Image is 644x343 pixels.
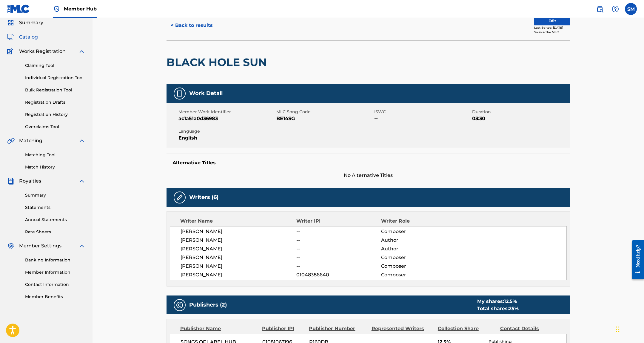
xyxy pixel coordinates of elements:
button: < Back to results [167,18,217,33]
span: Language [178,128,275,134]
button: Edit [534,16,570,25]
iframe: Chat Widget [614,314,644,343]
span: [PERSON_NAME] [181,254,296,261]
a: Registration History [25,111,85,118]
div: Writer Name [180,218,296,225]
a: Member Benefits [25,294,85,300]
img: MLC Logo [7,4,30,13]
span: Member Settings [19,242,61,249]
div: Publisher Number [309,325,367,332]
h5: Writers (6) [189,194,218,201]
div: Collection Share [438,325,496,332]
h5: Publishers (2) [189,301,227,308]
img: help [612,5,619,13]
span: Summary [19,19,43,26]
span: ISWC [374,109,471,115]
span: Member Hub [64,5,97,12]
span: -- [374,115,471,122]
span: -- [296,245,381,252]
div: Writer Role [381,218,458,225]
span: [PERSON_NAME] [181,271,296,278]
h2: BLACK HOLE SUN [167,56,270,69]
span: -- [296,263,381,270]
span: Royalties [19,177,41,185]
img: Top Rightsholder [53,5,60,13]
img: Member Settings [7,242,14,249]
span: Composer [381,271,458,278]
a: SummarySummary [7,19,43,26]
iframe: Resource Center [627,236,644,284]
img: expand [78,242,85,249]
img: expand [78,137,85,144]
span: BE14SG [276,115,373,122]
img: expand [78,48,85,55]
span: -- [296,228,381,235]
span: Author [381,245,458,252]
span: 01048386640 [296,271,381,278]
a: Contact Information [25,281,85,288]
a: Registration Drafts [25,99,85,105]
div: Writer IPI [296,218,381,225]
div: Last Edited: [DATE] [534,25,570,30]
a: Claiming Tool [25,62,85,69]
a: Summary [25,192,85,198]
div: User Menu [625,3,637,15]
div: Publisher Name [180,325,258,332]
h5: Alternative Titles [172,160,564,166]
div: Publisher IPI [262,325,304,332]
span: 03:30 [472,115,568,122]
span: MLC Song Code [276,109,373,115]
span: Duration [472,109,568,115]
a: CatalogCatalog [7,33,38,41]
img: Summary [7,19,14,26]
img: Works Registration [7,48,15,55]
div: My shares: [477,298,519,305]
img: Catalog [7,33,14,41]
span: Catalog [19,33,38,41]
span: English [178,134,275,142]
span: Works Registration [19,48,66,55]
span: Composer [381,254,458,261]
span: ac1a51a0d36983 [178,115,275,122]
span: Member Work Identifier [178,109,275,115]
a: Bulk Registration Tool [25,87,85,93]
h5: Work Detail [189,90,223,97]
img: Writers [176,194,183,201]
span: 12.5 % [504,298,517,304]
span: [PERSON_NAME] [181,245,296,252]
div: Drag [616,320,620,338]
img: Publishers [176,301,183,309]
div: Source: The MLC [534,30,570,34]
img: search [596,5,603,13]
a: Banking Information [25,257,85,263]
span: 25 % [509,306,519,311]
a: Match History [25,164,85,170]
span: Matching [19,137,42,144]
span: -- [296,254,381,261]
a: Matching Tool [25,152,85,158]
a: Member Information [25,269,85,275]
div: Represented Writers [372,325,433,332]
a: Annual Statements [25,217,85,223]
img: expand [78,177,85,185]
a: Overclaims Tool [25,124,85,130]
span: Author [381,237,458,244]
span: No Alternative Titles [167,172,570,179]
div: Total shares: [477,305,519,312]
a: Statements [25,204,85,211]
span: [PERSON_NAME] [181,228,296,235]
img: Work Detail [176,90,183,97]
span: [PERSON_NAME] [181,237,296,244]
span: -- [296,237,381,244]
div: Contact Details [500,325,558,332]
div: Help [609,3,621,15]
span: Composer [381,228,458,235]
span: [PERSON_NAME] [181,263,296,270]
a: Public Search [594,3,606,15]
img: Matching [7,137,15,144]
span: Composer [381,263,458,270]
a: Rate Sheets [25,229,85,235]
